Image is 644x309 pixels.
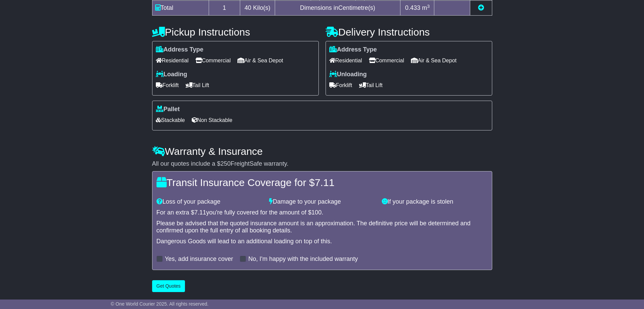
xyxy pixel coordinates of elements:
label: Unloading [329,71,367,78]
span: 7.11 [315,177,334,188]
span: Tail Lift [359,80,383,90]
button: Get Quotes [152,280,185,292]
span: 7.11 [194,209,206,216]
span: Commercial [369,55,404,66]
td: Total [152,1,209,16]
h4: Delivery Instructions [326,26,492,38]
div: Dangerous Goods will lead to an additional loading on top of this. [157,238,488,245]
sup: 3 [427,4,430,9]
label: Pallet [156,106,180,113]
td: Kilo(s) [240,1,275,16]
label: Loading [156,71,187,78]
h4: Pickup Instructions [152,26,319,38]
div: For an extra $ you're fully covered for the amount of $ . [157,209,488,217]
div: Loss of your package [153,198,266,206]
span: Residential [156,55,189,66]
label: Address Type [329,46,377,54]
div: All our quotes include a $ FreightSafe warranty. [152,160,492,168]
span: Commercial [195,55,231,66]
span: Non Stackable [192,115,232,125]
a: Add new item [478,4,484,11]
span: Tail Lift [186,80,209,90]
span: 40 [245,4,251,11]
span: © One World Courier 2025. All rights reserved. [111,301,209,307]
span: Forklift [156,80,179,90]
label: No, I'm happy with the included warranty [248,255,358,263]
span: Residential [329,55,362,66]
span: 250 [221,160,231,167]
span: Air & Sea Depot [237,55,283,66]
td: 1 [209,1,240,16]
label: Yes, add insurance cover [165,255,233,263]
td: Dimensions in Centimetre(s) [275,1,400,16]
span: 100 [311,209,321,216]
label: Address Type [156,46,204,54]
h4: Warranty & Insurance [152,146,492,157]
div: If your package is stolen [378,198,491,206]
span: Air & Sea Depot [411,55,457,66]
div: Damage to your package [266,198,378,206]
span: 0.433 [405,4,420,11]
h4: Transit Insurance Coverage for $ [157,177,488,188]
div: Please be advised that the quoted insurance amount is an approximation. The definitive price will... [157,220,488,234]
span: Stackable [156,115,185,125]
span: Forklift [329,80,352,90]
span: m [422,4,430,11]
